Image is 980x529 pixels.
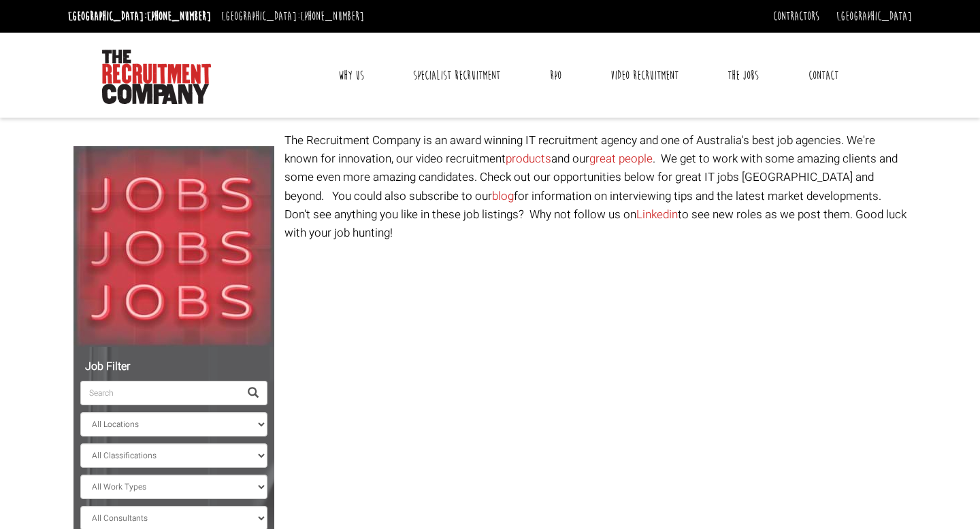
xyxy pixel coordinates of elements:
a: Specialist Recruitment [403,58,510,92]
a: [GEOGRAPHIC_DATA] [836,9,912,24]
a: [PHONE_NUMBER] [300,9,364,24]
a: RPO [540,58,572,92]
a: products [506,150,551,167]
a: great people [589,150,653,167]
a: Why Us [328,58,374,92]
li: [GEOGRAPHIC_DATA]: [65,5,214,27]
a: Contact [798,58,849,92]
a: The Jobs [717,58,769,92]
h5: Job Filter [80,361,267,373]
img: Jobs, Jobs, Jobs [73,146,274,347]
img: The Recruitment Company [102,50,211,104]
li: [GEOGRAPHIC_DATA]: [218,5,367,27]
input: Search [80,381,240,405]
a: Contractors [773,9,819,24]
p: The Recruitment Company is an award winning IT recruitment agency and one of Australia's best job... [284,131,907,242]
a: Video Recruitment [600,58,689,92]
a: [PHONE_NUMBER] [147,9,211,24]
a: Linkedin [636,206,678,223]
a: blog [492,188,514,205]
